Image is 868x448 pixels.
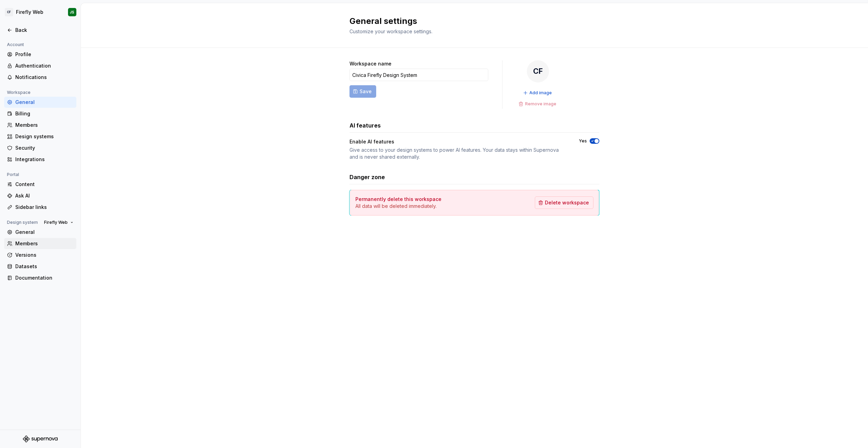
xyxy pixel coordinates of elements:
[70,9,75,15] div: JS
[4,179,76,190] a: Content
[1,5,79,20] button: CFFirefly WebJS
[15,204,74,211] div: Sidebar links
[15,240,74,247] div: Members
[15,122,74,129] div: Members
[5,8,13,16] div: CF
[4,142,76,153] a: Security
[4,227,76,238] a: General
[15,110,74,117] div: Billing
[4,238,76,249] a: Members
[4,120,76,131] a: Members
[15,156,74,163] div: Integrations
[349,147,566,160] div: Give access to your design systems to power AI features. Your data stays within Supernova and is ...
[527,60,549,82] div: CF
[15,133,74,140] div: Design systems
[15,74,74,81] div: Notifications
[4,41,27,49] div: Account
[521,88,555,98] button: Add image
[349,16,591,27] h2: General settings
[15,192,74,199] div: Ask AI
[349,173,385,181] h3: Danger zone
[4,108,76,119] a: Billing
[15,62,74,69] div: Authentication
[4,60,76,71] a: Authentication
[4,154,76,165] a: Integrations
[349,138,566,145] div: Enable AI features
[535,196,593,209] button: Delete workspace
[15,263,74,270] div: Datasets
[15,51,74,58] div: Profile
[23,436,58,442] svg: Supernova Logo
[355,203,441,210] p: All data will be deleted immediately.
[4,25,76,36] a: Back
[4,72,76,83] a: Notifications
[15,274,74,281] div: Documentation
[545,199,589,206] span: Delete workspace
[4,97,76,108] a: General
[4,190,76,201] a: Ask AI
[4,249,76,261] a: Versions
[15,27,74,34] div: Back
[579,138,587,144] label: Yes
[15,181,74,188] div: Content
[4,170,22,179] div: Portal
[349,121,381,130] h3: AI features
[15,144,74,151] div: Security
[15,99,74,106] div: General
[15,229,74,236] div: General
[4,88,33,97] div: Workspace
[530,90,552,96] span: Add image
[4,261,76,272] a: Datasets
[15,252,74,258] div: Versions
[355,196,441,203] h4: Permanently delete this workspace
[4,272,76,283] a: Documentation
[44,220,68,225] span: Firefly Web
[16,9,43,16] div: Firefly Web
[4,218,41,227] div: Design system
[4,49,76,60] a: Profile
[4,131,76,142] a: Design systems
[4,202,76,213] a: Sidebar links
[349,28,432,34] span: Customize your workspace settings.
[349,60,391,67] label: Workspace name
